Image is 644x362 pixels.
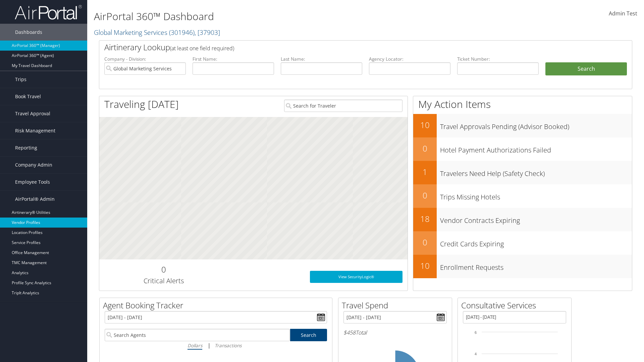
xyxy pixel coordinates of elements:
[440,119,632,131] h3: Travel Approvals Pending (Advisor Booked)
[103,300,332,311] h2: Agent Booking Tracker
[187,342,202,349] i: Dollars
[413,213,437,225] h2: 18
[413,143,437,154] h2: 0
[104,42,583,53] h2: Airtinerary Lookup
[609,3,637,24] a: Admin Test
[104,264,223,275] h2: 0
[15,157,52,173] span: Company Admin
[170,45,234,52] span: (at least one field required)
[343,329,447,336] h6: Total
[15,24,42,41] span: Dashboards
[413,208,632,231] a: 18Vendor Contracts Expiring
[413,161,632,184] a: 1Travelers Need Help (Safety Check)
[104,56,186,62] label: Company - Division:
[413,184,632,208] a: 0Trips Missing Hotels
[15,174,50,190] span: Employee Tools
[413,119,437,131] h2: 10
[104,97,179,111] h1: Traveling [DATE]
[440,236,632,249] h3: Credit Cards Expiring
[545,62,627,76] button: Search
[15,4,82,20] img: airportal-logo.png
[195,28,220,37] span: , [ 37903 ]
[343,329,356,336] span: $458
[105,341,327,350] div: |
[290,329,327,341] a: Search
[413,231,632,255] a: 0Credit Cards Expiring
[342,300,452,311] h2: Travel Spend
[105,329,290,341] input: Search Agents
[94,9,456,23] h1: AirPortal 360™ Dashboard
[15,191,55,207] span: AirPortal® Admin
[281,56,362,62] label: Last Name:
[440,213,632,225] h3: Vendor Contracts Expiring
[215,342,241,349] i: Transactions
[15,88,41,105] span: Book Travel
[369,56,450,62] label: Agency Locator:
[193,56,274,62] label: First Name:
[440,166,632,178] h3: Travelers Need Help (Safety Check)
[609,10,637,17] span: Admin Test
[475,352,477,356] tspan: 4
[15,122,55,139] span: Risk Management
[413,137,632,161] a: 0Hotel Payment Authorizations Failed
[440,142,632,155] h3: Hotel Payment Authorizations Failed
[15,105,50,122] span: Travel Approval
[413,190,437,201] h2: 0
[413,260,437,271] h2: 10
[169,28,195,37] span: ( 301946 )
[440,259,632,272] h3: Enrollment Requests
[413,237,437,248] h2: 0
[104,276,223,286] h3: Critical Alerts
[310,271,402,283] a: View SecurityLogic®
[440,189,632,202] h3: Trips Missing Hotels
[413,255,632,278] a: 10Enrollment Requests
[15,139,37,156] span: Reporting
[461,300,571,311] h2: Consultative Services
[475,330,477,335] tspan: 6
[284,100,402,112] input: Search for Traveler
[94,28,220,37] a: Global Marketing Services
[15,71,26,88] span: Trips
[413,97,632,111] h1: My Action Items
[413,166,437,178] h2: 1
[457,56,539,62] label: Ticket Number:
[413,114,632,137] a: 10Travel Approvals Pending (Advisor Booked)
